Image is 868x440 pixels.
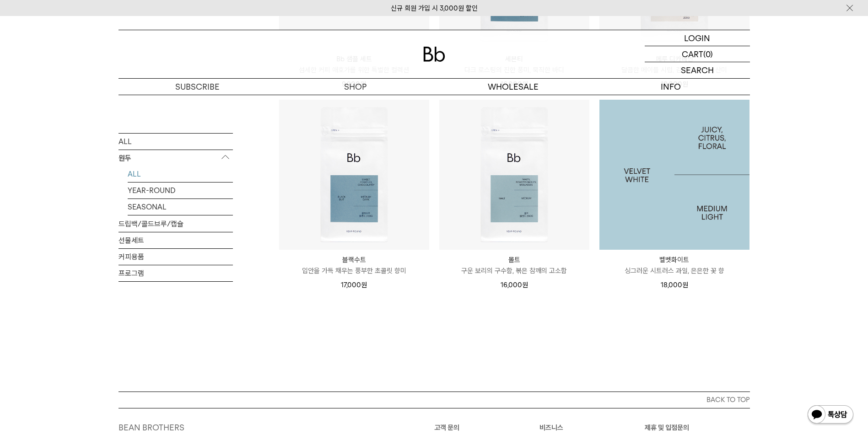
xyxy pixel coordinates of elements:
[682,281,688,289] span: 원
[119,79,276,95] a: SUBSCRIBE
[119,265,233,281] a: 프로그램
[119,215,233,231] a: 드립백/콜드브루/캡슐
[439,254,589,265] p: 몰트
[539,422,645,433] p: 비즈니스
[599,100,749,250] img: 1000000025_add2_054.jpg
[592,79,750,95] p: INFO
[119,423,184,432] a: BEAN BROTHERS
[119,232,233,248] a: 선물세트
[276,79,434,95] a: SHOP
[599,254,749,265] p: 벨벳화이트
[279,254,429,276] a: 블랙수트 입안을 가득 채우는 풍부한 초콜릿 향미
[599,265,749,276] p: 싱그러운 시트러스 과일, 은은한 꽃 향
[434,79,592,95] p: WHOLESALE
[681,62,714,78] p: SEARCH
[645,30,750,46] a: LOGIN
[807,404,854,426] img: 카카오톡 채널 1:1 채팅 버튼
[434,422,539,433] p: 고객 문의
[684,30,710,46] p: LOGIN
[279,100,429,250] img: 블랙수트
[645,46,750,62] a: CART (0)
[119,392,750,408] button: BACK TO TOP
[501,281,528,289] span: 16,000
[279,265,429,276] p: 입안을 가득 채우는 풍부한 초콜릿 향미
[128,166,233,182] a: ALL
[341,281,367,289] span: 17,000
[703,46,713,62] p: (0)
[439,100,589,250] img: 몰트
[522,281,528,289] span: 원
[361,281,367,289] span: 원
[439,254,589,276] a: 몰트 구운 보리의 구수함, 볶은 참깨의 고소함
[682,46,703,62] p: CART
[599,254,749,276] a: 벨벳화이트 싱그러운 시트러스 과일, 은은한 꽃 향
[128,182,233,198] a: YEAR-ROUND
[119,150,233,166] p: 원두
[599,100,749,250] a: 벨벳화이트
[119,248,233,264] a: 커피용품
[391,4,478,12] a: 신규 회원 가입 시 3,000원 할인
[661,281,688,289] span: 18,000
[423,47,445,62] img: 로고
[119,133,233,149] a: ALL
[128,199,233,215] a: SEASONAL
[439,265,589,276] p: 구운 보리의 구수함, 볶은 참깨의 고소함
[645,422,750,433] p: 제휴 및 입점문의
[279,254,429,265] p: 블랙수트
